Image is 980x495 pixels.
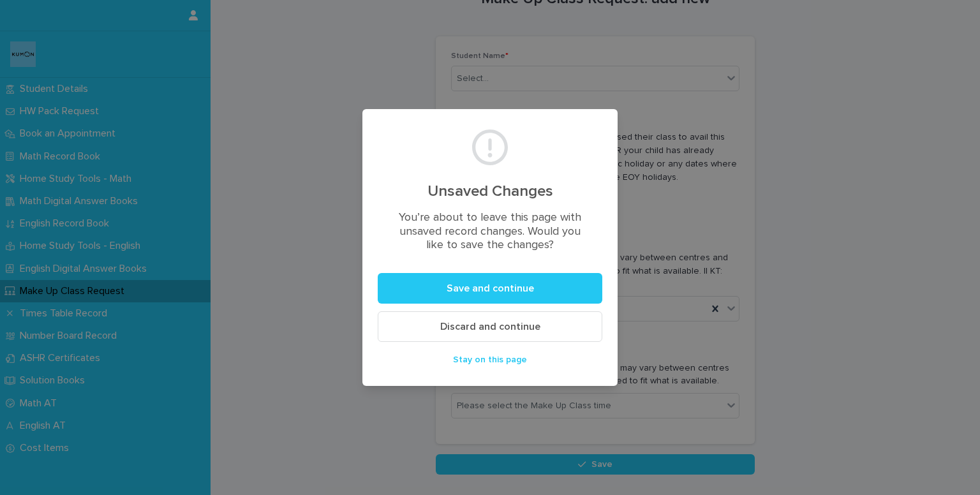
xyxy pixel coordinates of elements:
[393,182,587,201] h2: Unsaved Changes
[393,211,587,253] p: You’re about to leave this page with unsaved record changes. Would you like to save the changes?
[447,283,534,293] span: Save and continue
[378,311,602,342] button: Discard and continue
[378,273,602,304] button: Save and continue
[440,321,540,332] span: Discard and continue
[378,350,602,370] button: Stay on this page
[453,355,527,364] span: Stay on this page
